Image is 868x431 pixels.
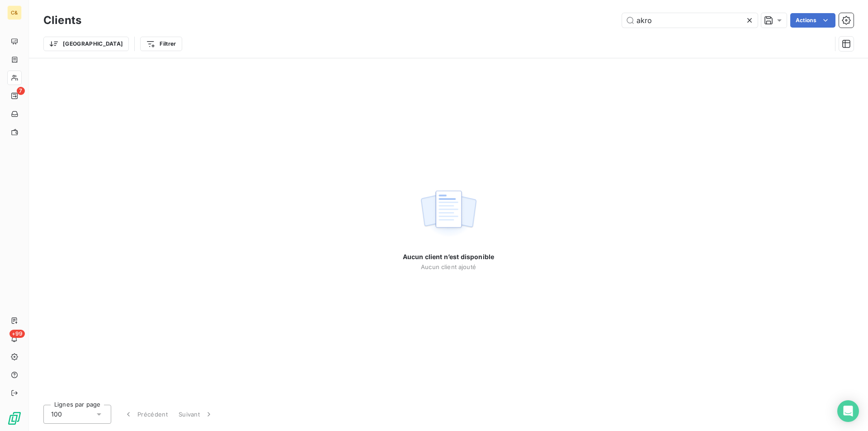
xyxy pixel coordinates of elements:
[9,330,25,338] span: +99
[43,37,129,51] button: [GEOGRAPHIC_DATA]
[837,400,859,422] div: Open Intercom Messenger
[140,37,182,51] button: Filtrer
[622,13,758,28] input: Rechercher
[7,411,22,426] img: Logo LeanPay
[51,410,62,419] span: 100
[118,405,173,424] button: Précédent
[421,263,476,270] span: Aucun client ajouté
[7,5,22,20] div: C&
[17,87,25,95] span: 7
[790,13,835,28] button: Actions
[403,252,494,261] span: Aucun client n’est disponible
[43,12,81,28] h3: Clients
[420,185,477,242] img: empty state
[173,405,219,424] button: Suivant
